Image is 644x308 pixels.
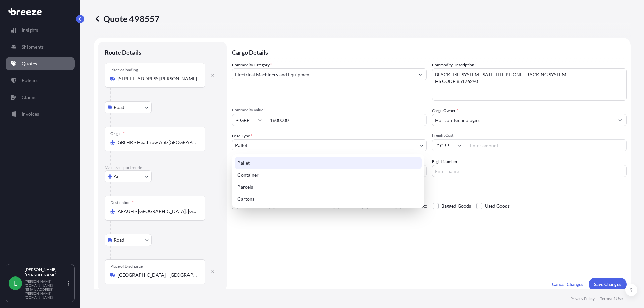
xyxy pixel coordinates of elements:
[22,77,38,84] p: Policies
[105,234,152,246] button: Select transport
[552,281,583,288] p: Cancel Changes
[114,237,124,243] span: Road
[105,48,141,56] p: Route Details
[432,107,458,114] label: Cargo Owner
[235,169,422,181] div: Container
[232,42,627,62] p: Cargo Details
[414,68,426,80] button: Show suggestions
[232,62,272,68] label: Commodity Category
[614,114,626,126] button: Show suggestions
[118,75,197,82] input: Place of loading
[110,131,125,136] div: Origin
[25,267,66,278] p: [PERSON_NAME] [PERSON_NAME]
[118,272,197,279] input: Place of Discharge
[570,296,595,301] a: Privacy Policy
[6,23,75,37] a: Insights
[14,280,17,287] span: L
[6,40,75,54] a: Shipments
[232,107,427,113] span: Commodity Value
[110,67,138,73] div: Place of loading
[594,281,621,288] p: Save Changes
[441,201,471,211] span: Bagged Goods
[105,170,152,182] button: Select transport
[105,165,220,170] p: Main transport mode
[432,68,627,101] textarea: BLACKFISH SYSTEM - SATELLITE PHONE TRACKING SYSTEM HS CODE 85176290
[232,133,252,139] span: Load Type
[22,60,37,67] p: Quotes
[547,278,589,291] button: Cancel Changes
[485,201,510,211] span: Used Goods
[6,90,75,104] a: Claims
[114,173,120,180] span: Air
[235,193,422,205] div: Cartons
[22,27,38,34] p: Insights
[589,278,627,291] button: Save Changes
[232,139,427,151] button: Pallet
[94,13,160,24] p: Quote 498557
[235,181,422,193] div: Parcels
[6,74,75,87] a: Policies
[432,133,627,138] span: Freight Cost
[110,200,134,205] div: Destination
[118,208,197,215] input: Destination
[432,165,627,177] input: Enter name
[232,68,414,80] input: Select a commodity type
[6,107,75,121] a: Invoices
[466,139,627,151] input: Enter amount
[25,279,66,299] p: [PERSON_NAME][DOMAIN_NAME][EMAIL_ADDRESS][PERSON_NAME][DOMAIN_NAME]
[105,101,152,113] button: Select transport
[22,111,39,117] p: Invoices
[22,44,44,50] p: Shipments
[114,104,124,111] span: Road
[432,114,614,126] input: Full name
[432,158,458,165] label: Flight Number
[235,157,422,169] div: Pallet
[432,62,477,68] label: Commodity Description
[232,190,627,196] p: Special Conditions
[6,57,75,70] a: Quotes
[235,142,247,149] span: Pallet
[118,139,197,146] input: Origin
[600,296,623,301] a: Terms of Use
[266,114,427,126] input: Type amount
[110,264,143,269] div: Place of Discharge
[22,94,36,101] p: Claims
